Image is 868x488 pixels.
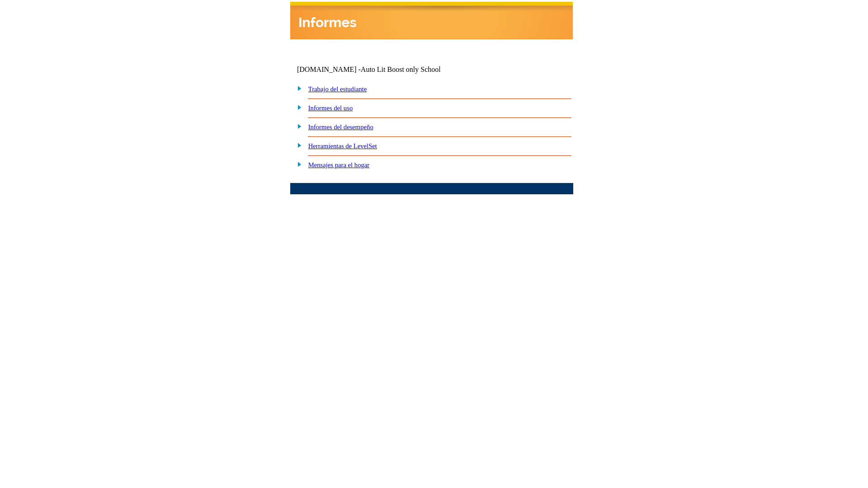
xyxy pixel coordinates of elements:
[308,161,370,169] a: Mensajes para el hogar
[292,84,302,92] img: plus.gif
[308,142,377,150] a: Herramientas de LevelSet
[292,160,302,168] img: plus.gif
[292,103,302,111] img: plus.gif
[308,123,373,131] a: Informes del desempeño
[290,2,573,39] img: header
[308,104,353,112] a: Informes del uso
[361,66,441,73] nobr: Auto Lit Boost only School
[297,66,463,74] td: [DOMAIN_NAME] -
[308,85,367,93] a: Trabajo del estudiante
[292,141,302,149] img: plus.gif
[292,122,302,130] img: plus.gif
